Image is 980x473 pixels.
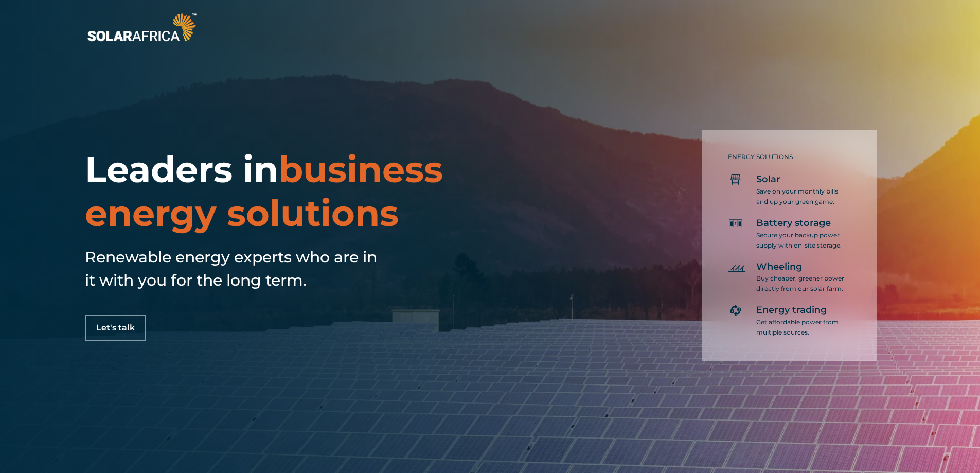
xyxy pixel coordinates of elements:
span: Let's talk [96,324,135,332]
p: Buy cheaper, greener power directly from our solar farm. [756,273,846,294]
p: Get affordable power from multiple sources. [756,317,846,338]
span: business energy solutions [85,147,443,235]
span: Wheeling [756,261,802,273]
span: Solar [756,173,780,186]
h5: Renewable energy experts who are in it with you for the long term. [85,246,383,292]
h5: ENERGY SOLUTIONS [728,153,846,161]
a: Let's talk [85,315,146,341]
p: Save on your monthly bills and up your green game. [756,186,846,207]
p: Secure your backup power supply with on-site storage. [756,230,846,251]
span: Energy trading [756,304,827,317]
span: Battery storage [756,217,831,230]
h1: Leaders in [85,148,572,235]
